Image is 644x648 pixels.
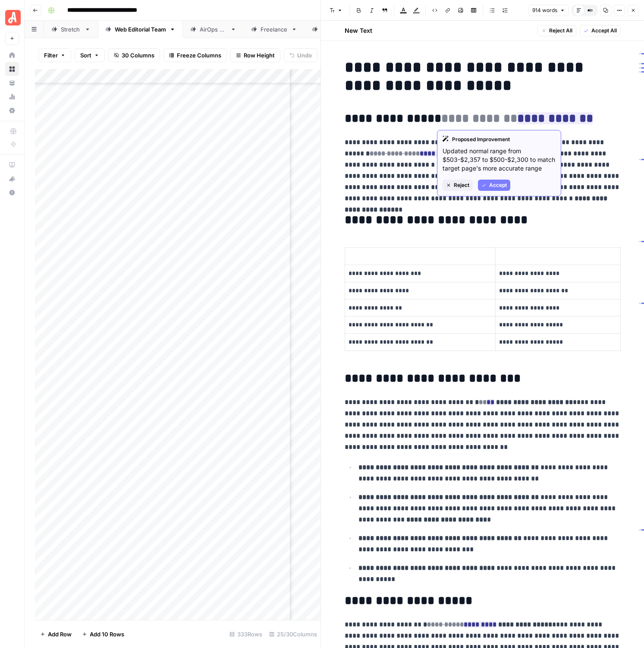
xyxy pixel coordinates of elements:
a: Usage [5,90,19,104]
a: Freelance [244,21,305,38]
span: Freeze Columns [177,51,221,60]
span: Row Height [244,51,275,60]
button: 30 Columns [108,48,160,62]
span: Add Row [48,630,72,639]
div: 25/30 Columns [266,627,320,641]
img: Angi Logo [5,10,21,25]
div: What's new? [6,172,19,185]
span: Undo [297,51,312,60]
a: Web Editorial Team [98,21,183,38]
div: Stretch [61,25,81,34]
a: Stretch [44,21,98,38]
button: Add 10 Rows [77,627,129,641]
div: Freelance [261,25,288,34]
button: Undo [284,48,317,62]
button: 914 words [528,5,569,16]
button: Add Row [35,627,77,641]
span: Sort [80,51,91,60]
button: Reject All [537,25,576,36]
button: Sort [75,48,105,62]
h2: New Text [345,26,372,35]
a: AirOps QA [183,21,244,38]
a: Your Data [5,76,19,90]
div: 333 Rows [226,627,266,641]
a: Settings [5,104,19,117]
button: Workspace: Angi [5,7,19,28]
span: Accept All [591,27,617,35]
button: Filter [38,48,71,62]
button: Accept All [580,25,621,36]
div: Web Editorial Team [115,25,166,34]
span: 30 Columns [122,51,154,60]
a: AirOps Academy [5,158,19,172]
a: Mag Team [305,21,366,38]
div: AirOps QA [200,25,227,34]
span: 914 words [532,6,557,14]
button: What's new? [5,172,19,186]
button: Row Height [230,48,280,62]
span: Filter [44,51,58,60]
button: Help + Support [5,186,19,199]
span: Reject All [549,27,572,35]
a: Browse [5,62,19,76]
a: Home [5,48,19,62]
span: Add 10 Rows [90,630,124,639]
button: Freeze Columns [163,48,227,62]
